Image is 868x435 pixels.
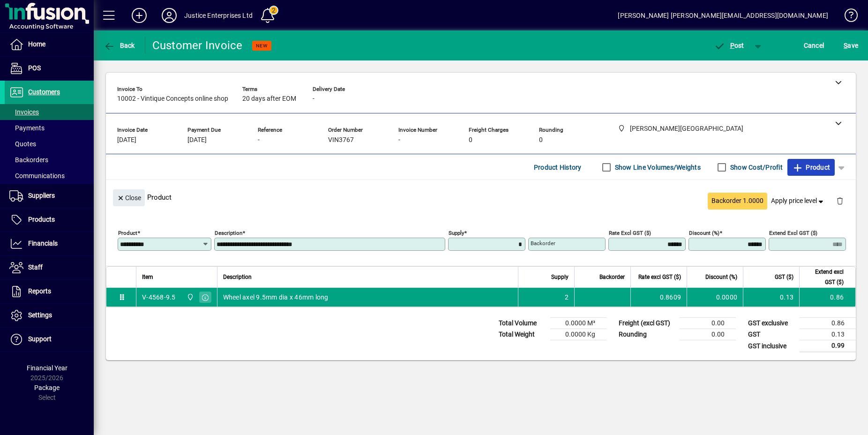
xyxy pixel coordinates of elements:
td: 0.00 [680,318,736,329]
a: Payments [5,120,94,136]
a: Communications [5,168,94,184]
span: Discount (%) [705,272,737,282]
button: Product [787,159,835,176]
label: Show Line Volumes/Weights [613,163,701,172]
mat-label: Supply [449,230,464,236]
span: ost [714,42,744,49]
span: [DATE] [117,136,136,144]
a: Reports [5,280,94,303]
span: Customers [28,88,60,96]
span: Wheel axel 9.5mm dia x 46mm long [223,292,329,302]
mat-label: Rate excl GST ($) [609,230,651,236]
a: Invoices [5,104,94,120]
a: Staff [5,256,94,279]
div: V-4568-9.5 [142,292,176,302]
a: Support [5,328,94,351]
td: 0.86 [799,288,855,307]
span: Product History [534,160,582,175]
span: Financial Year [27,364,67,372]
button: Back [101,37,137,54]
span: Supply [551,272,569,282]
div: Customer Invoice [152,38,243,53]
span: Suppliers [28,192,55,199]
mat-label: Extend excl GST ($) [769,230,817,236]
td: 0.86 [800,318,856,329]
button: Save [841,37,861,54]
span: Back [104,42,135,49]
td: Total Weight [494,329,550,340]
a: Suppliers [5,184,94,208]
button: Backorder 1.0000 [708,193,767,210]
a: Quotes [5,136,94,152]
span: 20 days after EOM [242,95,296,103]
span: VIN3767 [328,136,354,144]
td: 0.0000 M³ [550,318,606,329]
app-page-header-button: Back [94,37,145,54]
span: 2 [565,292,569,302]
a: Backorders [5,152,94,168]
span: 0 [469,136,472,144]
td: GST exclusive [743,318,800,329]
td: Rounding [614,329,680,340]
td: 0.13 [800,329,856,340]
span: Backorder 1.0000 [711,196,763,206]
td: Total Volume [494,318,550,329]
a: Products [5,208,94,232]
span: - [258,136,260,144]
span: Settings [28,311,52,319]
span: Close [117,190,141,206]
span: Products [28,216,55,223]
td: 0.0000 [687,288,743,307]
td: 0.99 [800,340,856,352]
span: Communications [9,172,65,180]
span: Staff [28,263,43,271]
mat-label: Description [215,230,242,236]
td: GST inclusive [743,340,800,352]
span: GST ($) [775,272,793,282]
span: Description [223,272,252,282]
a: Financials [5,232,94,255]
div: [PERSON_NAME] [PERSON_NAME][EMAIL_ADDRESS][DOMAIN_NAME] [618,8,828,23]
span: Package [34,384,60,391]
span: P [730,42,734,49]
div: Justice Enterprises Ltd [184,8,253,23]
span: Quotes [9,140,36,148]
span: Reports [28,287,51,295]
mat-label: Discount (%) [689,230,719,236]
button: Cancel [801,37,827,54]
a: Home [5,33,94,56]
span: Backorders [9,156,48,164]
button: Profile [154,7,184,24]
span: - [313,95,314,103]
mat-label: Product [118,230,137,236]
span: henderson warehouse [184,292,195,302]
span: Home [28,40,45,48]
span: S [844,42,847,49]
td: 0.00 [680,329,736,340]
span: Invoices [9,108,39,116]
span: Support [28,335,52,343]
button: Apply price level [767,193,829,210]
button: Add [124,7,154,24]
a: Settings [5,304,94,327]
span: [DATE] [187,136,207,144]
span: Rate excl GST ($) [638,272,681,282]
span: Product [792,160,830,175]
span: Apply price level [771,196,825,206]
td: 0.0000 Kg [550,329,606,340]
button: Close [113,189,145,206]
span: Cancel [804,38,824,53]
span: 0 [539,136,543,144]
span: - [398,136,400,144]
button: Post [709,37,749,54]
span: Item [142,272,153,282]
div: Product [106,180,856,214]
span: Payments [9,124,45,132]
span: ave [844,38,858,53]
app-page-header-button: Close [111,193,147,202]
div: 0.8609 [636,292,681,302]
a: Knowledge Base [838,2,856,32]
button: Product History [530,159,585,176]
button: Delete [829,189,851,212]
a: POS [5,57,94,80]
